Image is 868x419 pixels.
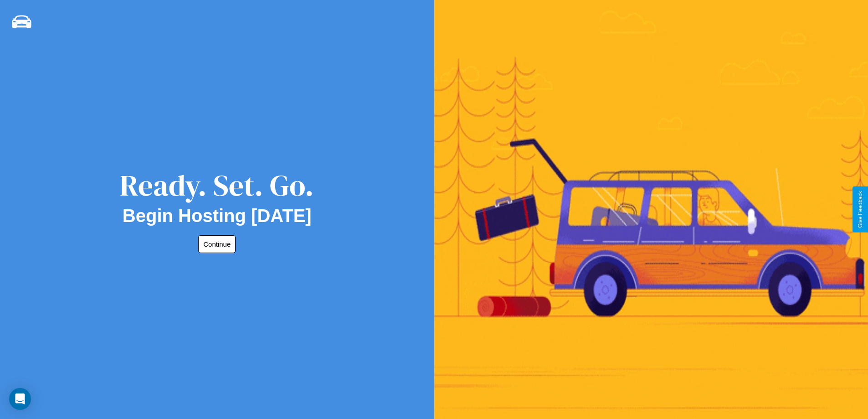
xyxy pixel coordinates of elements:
button: Continue [198,235,236,253]
div: Give Feedback [857,191,863,228]
div: Ready. Set. Go. [120,165,314,206]
div: Open Intercom Messenger [9,388,31,410]
h2: Begin Hosting [DATE] [123,206,312,226]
